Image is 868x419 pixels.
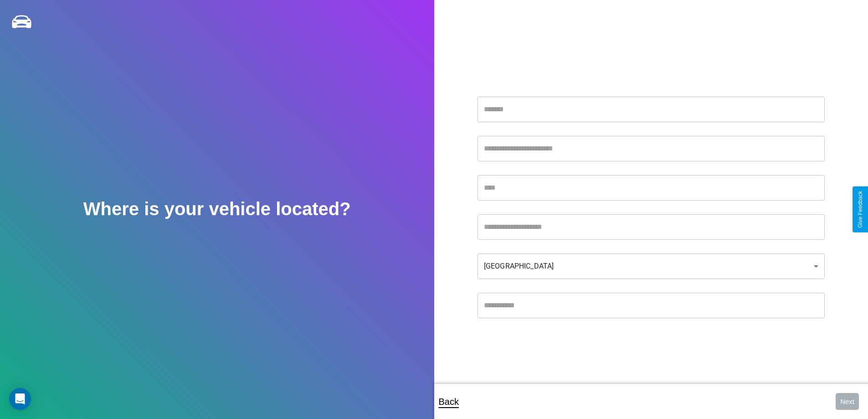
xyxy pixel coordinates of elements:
[9,388,31,410] div: Open Intercom Messenger
[478,253,825,279] div: [GEOGRAPHIC_DATA]
[439,393,459,410] p: Back
[83,199,351,219] h2: Where is your vehicle located?
[836,393,859,410] button: Next
[857,191,863,228] div: Give Feedback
